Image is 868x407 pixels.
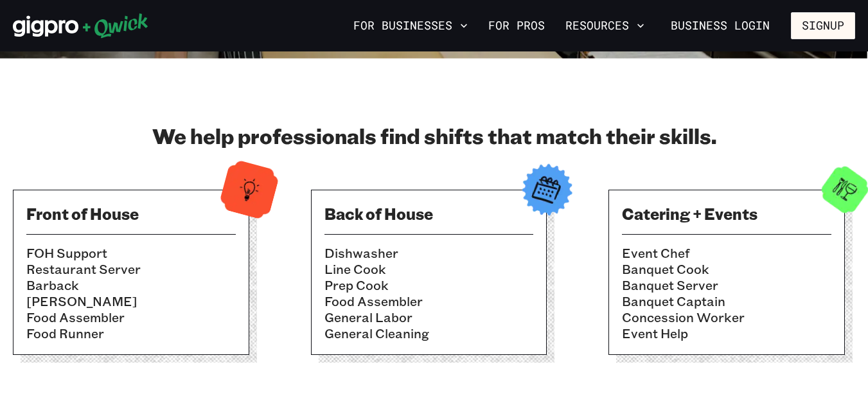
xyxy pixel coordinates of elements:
[324,203,534,224] h3: Back of House
[324,309,534,325] li: General Labor
[483,15,550,37] a: For Pros
[622,277,831,293] li: Banquet Server
[622,293,831,309] li: Banquet Captain
[348,15,473,37] button: For Businesses
[791,12,855,39] button: Signup
[622,325,831,341] li: Event Help
[26,325,236,341] li: Food Runner
[622,309,831,325] li: Concession Worker
[26,245,236,261] li: FOH Support
[26,293,236,309] li: [PERSON_NAME]
[324,245,534,261] li: Dishwasher
[13,123,855,149] h2: We help professionals find shifts that match their skills.
[324,293,534,309] li: Food Assembler
[26,261,236,277] li: Restaurant Server
[622,203,831,224] h3: Catering + Events
[622,261,831,277] li: Banquet Cook
[324,325,534,341] li: General Cleaning
[660,12,781,39] a: Business Login
[560,15,650,37] button: Resources
[324,261,534,277] li: Line Cook
[26,309,236,325] li: Food Assembler
[26,203,236,224] h3: Front of House
[622,245,831,261] li: Event Chef
[324,277,534,293] li: Prep Cook
[26,277,236,293] li: Barback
